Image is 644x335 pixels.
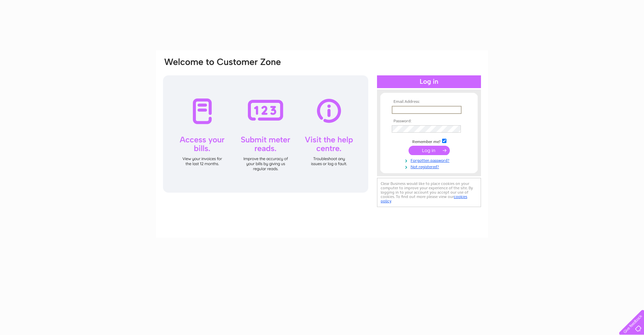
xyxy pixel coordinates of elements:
[377,178,481,207] div: Clear Business would like to place cookies on your computer to improve your experience of the sit...
[390,99,468,104] th: Email Address:
[392,157,468,163] a: Forgotten password?
[390,138,468,144] td: Remember me?
[409,146,450,155] input: Submit
[392,163,468,170] a: Not registered?
[381,194,467,203] a: cookies policy
[390,119,468,124] th: Password:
